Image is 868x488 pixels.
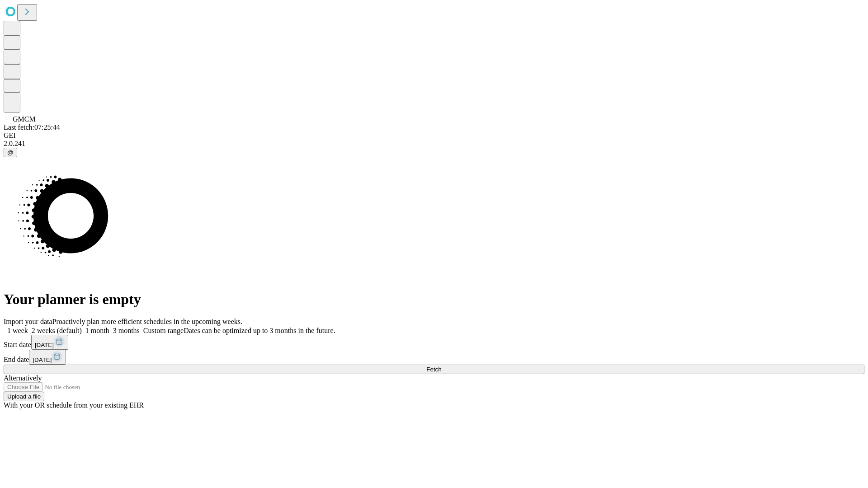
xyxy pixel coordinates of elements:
[4,335,864,350] div: Start date
[143,327,184,334] span: Custom range
[29,350,66,365] button: [DATE]
[4,291,864,308] h1: Your planner is empty
[52,318,242,325] span: Proactively plan more efficient schedules in the upcoming weeks.
[4,350,864,365] div: End date
[33,357,52,363] span: [DATE]
[4,365,864,374] button: Fetch
[113,327,140,334] span: 3 months
[32,327,82,334] span: 2 weeks (default)
[4,140,864,148] div: 2.0.241
[4,131,864,140] div: GEI
[4,148,17,157] button: @
[4,392,44,401] button: Upload a file
[13,115,36,123] span: GMCM
[4,123,60,131] span: Last fetch: 07:25:44
[184,327,335,334] span: Dates can be optimized up to 3 months in the future.
[31,335,68,350] button: [DATE]
[35,342,54,348] span: [DATE]
[4,318,52,325] span: Import your data
[85,327,109,334] span: 1 month
[4,401,144,409] span: With your OR schedule from your existing EHR
[7,327,28,334] span: 1 week
[7,149,14,156] span: @
[4,374,42,382] span: Alternatively
[426,366,441,373] span: Fetch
